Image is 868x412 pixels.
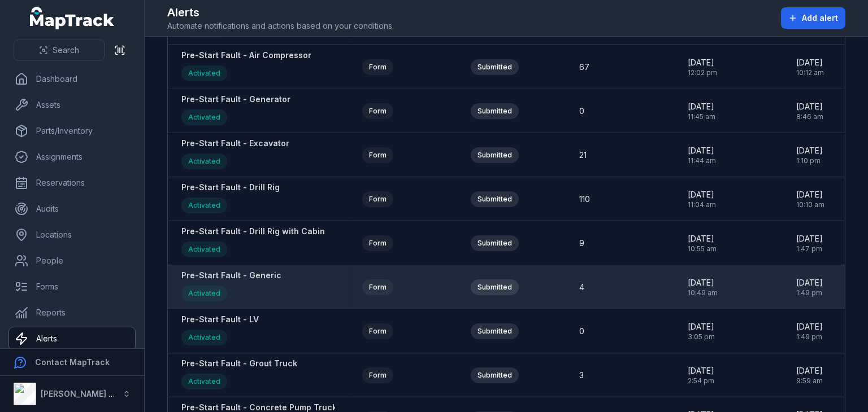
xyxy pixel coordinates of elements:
span: 10:12 am [796,68,824,77]
span: 10:10 am [796,200,824,209]
time: 5/9/2025, 12:02:28 PM [688,57,717,77]
time: 5/7/2025, 2:54:30 PM [688,365,714,385]
a: Assignments [9,146,135,168]
span: [DATE] [688,277,718,288]
span: 8:46 am [796,112,823,121]
span: 1:49 pm [796,288,823,297]
div: Activated [181,154,227,169]
a: Pre-Start Fault - GenericActivated [181,270,281,304]
span: Add alert [802,12,838,24]
span: [DATE] [796,277,823,288]
div: Form [362,235,393,251]
time: 10/7/2025, 1:49:55 PM [796,321,823,341]
time: 5/8/2025, 10:49:54 AM [688,277,718,297]
span: Automate notifications and actions based on your conditions. [167,20,394,32]
div: Activated [181,198,227,213]
span: Search [53,45,79,56]
span: [DATE] [688,233,717,244]
div: Form [362,323,393,339]
span: 3 [579,370,584,381]
span: [DATE] [688,57,717,68]
span: 12:02 pm [688,68,717,77]
span: 10:49 am [688,288,718,297]
time: 5/8/2025, 11:44:14 AM [688,145,716,165]
a: Assets [9,94,135,116]
span: [DATE] [796,189,824,200]
time: 5/7/2025, 3:05:05 PM [688,321,715,341]
div: Form [362,103,393,119]
span: [DATE] [796,365,823,376]
time: 5/8/2025, 11:04:03 AM [688,189,716,209]
span: [DATE] [796,57,824,68]
span: [DATE] [796,101,823,112]
h2: Alerts [167,5,394,20]
span: [DATE] [796,233,823,244]
strong: Pre-Start Fault - Drill Rig [181,182,280,193]
div: Form [362,191,393,207]
span: 0 [579,106,584,117]
a: Dashboard [9,68,135,90]
div: Form [362,147,393,163]
strong: [PERSON_NAME] Group [41,389,133,398]
a: Parts/Inventory [9,120,135,142]
span: 9:59 am [796,376,823,385]
div: Activated [181,109,227,125]
a: Pre-Start Fault - Grout TruckActivated [181,358,297,392]
span: 11:44 am [688,156,716,165]
div: Submitted [471,367,519,383]
div: Submitted [471,103,519,119]
a: Audits [9,198,135,220]
span: 10:55 am [688,244,717,253]
button: Add alert [781,7,845,29]
strong: Pre-Start Fault - LV [181,314,259,325]
span: 11:04 am [688,200,716,209]
span: 21 [579,150,587,161]
a: Pre-Start Fault - Air CompressorActivated [181,50,311,84]
button: Search [14,40,105,61]
a: Reports [9,301,135,324]
div: Activated [181,65,227,81]
time: 5/8/2025, 10:55:37 AM [688,233,717,253]
time: 5/9/2025, 11:45:34 AM [688,101,715,121]
div: Submitted [471,191,519,207]
span: [DATE] [796,321,823,332]
time: 10/7/2025, 1:49:08 PM [796,277,823,297]
div: Submitted [471,323,519,339]
time: 10/13/2025, 1:10:06 PM [796,145,823,165]
div: Form [362,279,393,295]
span: 9 [579,238,584,249]
span: 1:10 pm [796,156,823,165]
div: Form [362,367,393,383]
span: 4 [579,282,584,293]
a: Pre-Start Fault - Drill RigActivated [181,182,280,216]
span: [DATE] [688,101,715,112]
time: 10/8/2025, 8:46:35 AM [796,101,823,121]
a: Alerts [9,327,135,350]
span: 3:05 pm [688,332,715,341]
span: [DATE] [688,189,716,200]
div: Submitted [471,59,519,75]
span: [DATE] [796,145,823,156]
strong: Pre-Start Fault - Grout Truck [181,358,297,369]
a: Locations [9,223,135,246]
a: Reservations [9,172,135,194]
strong: Pre-Start Fault - Air Compressor [181,50,311,61]
div: Activated [181,374,227,389]
span: 2:54 pm [688,376,714,385]
div: Submitted [471,147,519,163]
strong: Pre-Start Fault - Generic [181,270,281,281]
time: 5/22/2025, 9:59:47 AM [796,365,823,385]
span: 67 [579,62,589,73]
div: Form [362,59,393,75]
strong: Contact MapTrack [35,357,110,367]
a: Pre-Start Fault - GeneratorActivated [181,94,290,128]
span: [DATE] [688,145,716,156]
strong: Pre-Start Fault - Generator [181,94,290,105]
time: 10/8/2025, 10:12:16 AM [796,57,824,77]
a: MapTrack [30,7,115,29]
div: Submitted [471,279,519,295]
span: 11:45 am [688,112,715,121]
div: Activated [181,286,227,301]
div: Activated [181,242,227,257]
time: 10/8/2025, 10:10:35 AM [796,189,824,209]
